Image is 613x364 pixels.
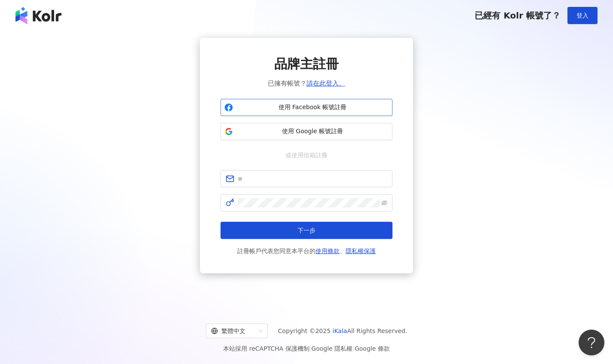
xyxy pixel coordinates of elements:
[268,78,345,89] span: 已擁有帳號？
[278,326,408,336] span: Copyright © 2025 All Rights Reserved.
[381,200,387,206] span: eye-invisible
[352,345,355,352] span: |
[236,103,389,112] span: 使用 Facebook 帳號註冊
[211,324,255,338] div: 繁體中文
[579,330,604,355] iframe: Help Scout Beacon - Open
[346,248,376,254] a: 隱私權保護
[316,248,340,254] a: 使用條款
[279,150,334,160] span: 或使用信箱註冊
[221,99,392,116] button: 使用 Facebook 帳號註冊
[306,80,345,87] a: 請在此登入。
[221,222,392,239] button: 下一步
[221,123,392,140] button: 使用 Google 帳號註冊
[236,127,389,136] span: 使用 Google 帳號註冊
[311,345,352,352] a: Google 隱私權
[274,55,339,73] span: 品牌主註冊
[297,227,316,234] span: 下一步
[333,327,347,334] a: iKala
[15,7,61,24] img: logo
[576,12,588,19] span: 登入
[310,345,312,352] span: |
[475,10,561,21] span: 已經有 Kolr 帳號了？
[223,343,389,354] span: 本站採用 reCAPTCHA 保護機制
[237,246,376,256] span: 註冊帳戶代表您同意本平台的 、
[355,345,390,352] a: Google 條款
[567,7,598,24] button: 登入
